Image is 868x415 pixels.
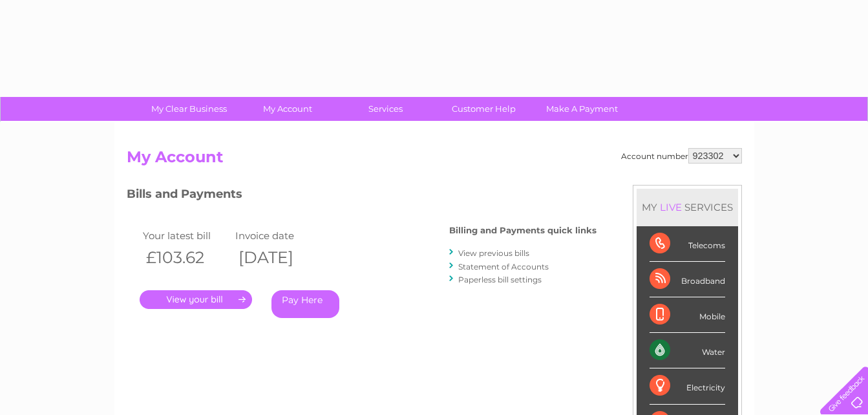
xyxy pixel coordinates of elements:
a: Customer Help [430,97,537,121]
div: Broadband [650,262,725,297]
h3: Bills and Payments [127,185,597,207]
a: Paperless bill settings [458,275,542,284]
th: £103.62 [140,244,233,271]
a: Make A Payment [529,97,635,121]
td: Invoice date [232,227,325,244]
div: Electricity [650,368,725,404]
a: . [140,290,252,309]
a: Pay Here [271,290,339,318]
h4: Billing and Payments quick links [449,226,597,235]
div: Water [650,333,725,368]
a: My Account [234,97,341,121]
div: LIVE [657,201,684,213]
td: Your latest bill [140,227,233,244]
a: Services [332,97,439,121]
div: Telecoms [650,226,725,262]
a: My Clear Business [136,97,242,121]
a: Statement of Accounts [458,262,549,271]
div: Mobile [650,297,725,333]
div: MY SERVICES [637,189,738,226]
th: [DATE] [232,244,325,271]
div: Account number [621,148,742,164]
a: View previous bills [458,248,529,258]
h2: My Account [127,148,742,173]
